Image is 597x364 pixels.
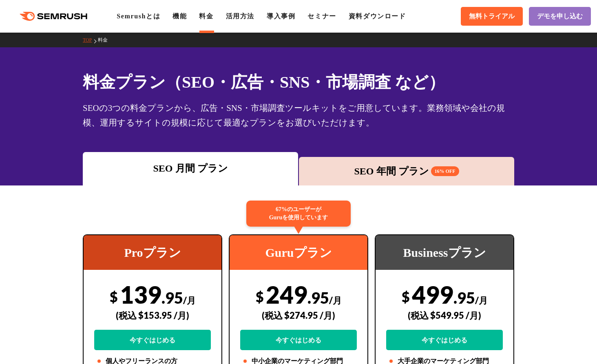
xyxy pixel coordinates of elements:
span: /月 [329,295,342,306]
div: Proプラン [84,235,221,270]
div: 249 [240,280,357,350]
div: Guruプラン [230,235,367,270]
span: .95 [453,288,475,307]
a: 今すぐはじめる [386,330,503,350]
div: 499 [386,280,503,350]
a: セミナー [307,13,336,20]
a: 導入事例 [267,13,295,20]
div: 67%のユーザーが Guruを使用しています [246,201,351,227]
div: Businessプラン [376,235,513,270]
span: 無料トライアル [469,12,515,21]
a: 機能 [172,13,187,20]
div: (税込 $274.95 /月) [240,301,357,330]
span: $ [110,288,118,305]
span: 16% OFF [431,166,459,176]
div: SEO 年間 プラン [303,164,510,179]
span: /月 [475,295,488,306]
h1: 料金プラン（SEO・広告・SNS・市場調査 など） [83,70,514,94]
a: 資料ダウンロード [349,13,406,20]
span: .95 [307,288,329,307]
a: デモを申し込む [529,7,591,26]
span: .95 [161,288,183,307]
a: 料金 [98,37,114,43]
a: 今すぐはじめる [94,330,211,350]
a: Semrushとは [117,13,160,20]
a: 料金 [199,13,213,20]
a: 活用方法 [226,13,254,20]
span: $ [402,288,410,305]
div: SEO 月間 プラン [87,161,294,176]
a: 無料トライアル [461,7,523,26]
div: (税込 $549.95 /月) [386,301,503,330]
a: TOP [83,37,98,43]
a: 今すぐはじめる [240,330,357,350]
div: SEOの3つの料金プランから、広告・SNS・市場調査ツールキットをご用意しています。業務領域や会社の規模、運用するサイトの規模に応じて最適なプランをお選びいただけます。 [83,101,514,130]
span: $ [256,288,264,305]
div: (税込 $153.95 /月) [94,301,211,330]
span: /月 [183,295,196,306]
span: デモを申し込む [537,12,583,21]
div: 139 [94,280,211,350]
